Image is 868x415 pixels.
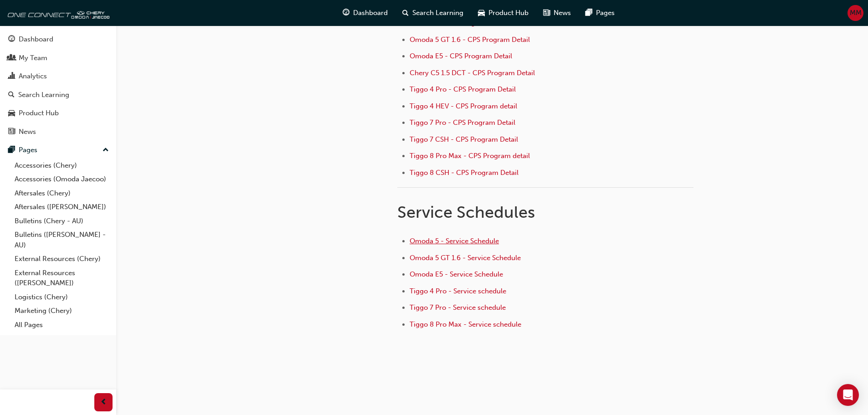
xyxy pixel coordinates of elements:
[837,384,859,406] div: Open Intercom Messenger
[335,4,395,22] a: guage-iconDashboard
[11,200,113,214] a: Aftersales ([PERSON_NAME])
[8,36,15,44] span: guage-icon
[8,54,15,62] span: people-icon
[11,214,113,228] a: Bulletins (Chery - AU)
[4,142,113,159] button: Pages
[554,8,571,18] span: News
[11,228,113,252] a: Bulletins ([PERSON_NAME] - AU)
[11,266,113,290] a: External Resources ([PERSON_NAME])
[578,4,622,22] a: pages-iconPages
[410,254,521,262] a: Omoda 5 GT 1.6 - Service Schedule
[586,7,592,19] span: pages-icon
[4,31,113,48] a: Dashboard
[410,52,512,60] a: Omoda E5 - CPS Program Detail
[4,29,113,142] button: DashboardMy TeamAnalyticsSearch LearningProduct HubNews
[543,7,550,19] span: news-icon
[410,135,518,143] a: Tiggo 7 CSH - CPS Program Detail
[850,8,862,18] span: MM
[8,91,15,99] span: search-icon
[18,90,69,100] div: Search Learning
[19,53,47,63] div: My Team
[410,118,515,127] a: Tiggo 7 Pro - CPS Program Detail
[343,7,349,19] span: guage-icon
[11,172,113,186] a: Accessories (Omoda Jaecoo)
[4,105,113,122] a: Product Hub
[4,87,113,103] a: Search Learning
[4,68,113,85] a: Analytics
[103,144,109,156] span: up-icon
[11,252,113,266] a: External Resources (Chery)
[19,34,53,45] div: Dashboard
[410,237,499,245] a: Omoda 5 - Service Schedule
[19,145,37,155] div: Pages
[8,72,15,81] span: chart-icon
[8,109,15,118] span: car-icon
[353,8,388,18] span: Dashboard
[410,320,521,328] a: Tiggo 8 Pro Max - Service schedule
[11,159,113,173] a: Accessories (Chery)
[402,7,409,19] span: search-icon
[410,85,516,93] a: Tiggo 4 Pro - CPS Program Detail
[536,4,578,22] a: news-iconNews
[410,270,503,278] a: Omoda E5 - Service Schedule
[478,7,485,19] span: car-icon
[19,71,47,82] div: Analytics
[410,169,519,177] a: Tiggo 8 CSH - CPS Program Detail
[11,186,113,200] a: Aftersales (Chery)
[410,69,535,77] a: Chery C5 1.5 DCT - CPS Program Detail
[8,146,15,154] span: pages-icon
[488,8,529,18] span: Product Hub
[410,303,506,312] a: Tiggo 7 Pro - Service schedule
[847,5,863,21] button: MM
[397,202,535,222] span: Service Schedules
[412,8,463,18] span: Search Learning
[11,290,113,304] a: Logistics (Chery)
[8,128,15,136] span: news-icon
[19,108,59,118] div: Product Hub
[471,4,536,22] a: car-iconProduct Hub
[4,123,113,140] a: News
[4,50,113,67] a: My Team
[100,397,107,408] span: prev-icon
[410,102,517,110] a: Tiggo 4 HEV - CPS Program detail
[5,4,109,22] img: oneconnect
[410,152,530,160] a: Tiggo 8 Pro Max - CPS Program detail
[410,36,530,44] a: Omoda 5 GT 1.6 - CPS Program Detail
[596,8,615,18] span: Pages
[19,127,36,137] div: News
[11,304,113,318] a: Marketing (Chery)
[395,4,471,22] a: search-iconSearch Learning
[410,287,506,295] a: Tiggo 4 Pro - Service schedule
[11,318,113,332] a: All Pages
